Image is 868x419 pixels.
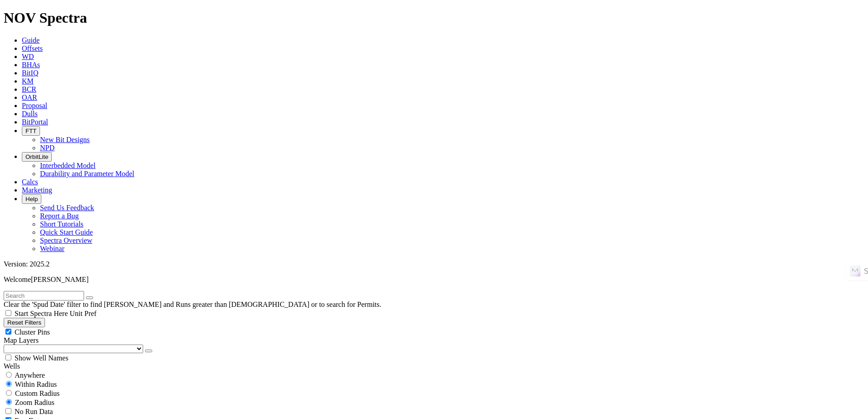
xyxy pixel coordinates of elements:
span: Anywhere [15,371,45,379]
span: Map Layers [4,336,39,344]
span: Custom Radius [15,389,60,397]
a: KM [22,77,34,85]
a: WD [22,53,34,60]
span: Clear the 'Spud Date' filter to find [PERSON_NAME] and Runs greater than [DEMOGRAPHIC_DATA] or to... [4,301,381,308]
span: Help [25,196,38,202]
a: BCR [22,85,36,93]
a: NPD [40,144,55,152]
a: Dulls [22,110,38,118]
a: Report a Bug [40,212,79,220]
a: Guide [22,36,40,44]
a: OAR [22,94,37,101]
span: Start Spectra Here [15,310,68,317]
a: BHAs [22,61,40,69]
span: FTT [25,128,36,134]
div: Version: 2025.2 [4,260,864,268]
button: Reset Filters [4,318,45,327]
a: Short Tutorials [40,220,84,228]
button: Help [22,194,41,204]
a: Quick Start Guide [40,228,93,236]
span: No Run Data [15,408,53,415]
a: Offsets [22,44,43,52]
button: FTT [22,126,40,136]
a: Webinar [40,245,65,252]
span: Unit Pref [70,310,96,317]
span: [PERSON_NAME] [31,276,89,283]
a: Interbedded Model [40,162,95,169]
a: BitIQ [22,69,38,77]
div: Wells [4,362,864,370]
a: Proposal [22,102,47,109]
span: Zoom Radius [15,399,55,406]
span: Cluster Pins [15,328,50,336]
span: Show Well Names [15,354,68,362]
span: Within Radius [15,380,57,388]
h1: NOV Spectra [4,10,864,26]
a: Marketing [22,186,52,194]
a: New Bit Designs [40,136,90,143]
a: BitPortal [22,118,48,126]
a: Send Us Feedback [40,204,94,212]
button: OrbitLite [22,152,52,162]
input: Search [4,291,84,301]
a: Spectra Overview [40,237,92,244]
a: Durability and Parameter Model [40,170,135,177]
span: OrbitLite [25,153,48,160]
a: Calcs [22,178,38,186]
input: Start Spectra Here [5,310,11,316]
p: Welcome [4,276,864,284]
